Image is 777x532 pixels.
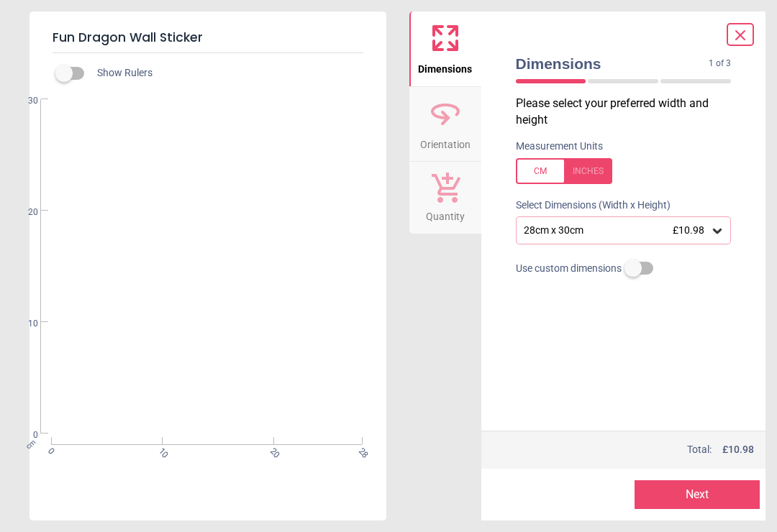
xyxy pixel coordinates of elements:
[504,198,671,213] label: Select Dimensions (Width x Height)
[728,444,754,455] span: 10.98
[356,446,365,455] span: 28
[267,446,276,455] span: 20
[709,58,731,70] span: 1 of 3
[409,12,481,86] button: Dimensions
[24,437,37,450] span: cm
[516,96,743,128] p: Please select your preferred width and height
[64,65,386,82] div: Show Rulers
[45,446,54,455] span: 0
[722,443,754,457] span: £
[11,318,38,330] span: 10
[11,95,38,107] span: 30
[635,480,760,509] button: Next
[516,262,622,276] span: Use custom dimensions
[155,446,165,455] span: 10
[673,224,704,236] span: £10.98
[516,53,709,74] span: Dimensions
[426,203,465,224] span: Quantity
[522,224,711,237] div: 28cm x 30cm
[514,443,755,457] div: Total:
[418,55,472,77] span: Dimensions
[11,429,38,441] span: 0
[11,206,38,219] span: 20
[409,87,481,162] button: Orientation
[516,139,603,154] label: Measurement Units
[53,23,363,53] h5: Fun Dragon Wall Sticker
[420,131,471,152] span: Orientation
[409,162,481,234] button: Quantity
